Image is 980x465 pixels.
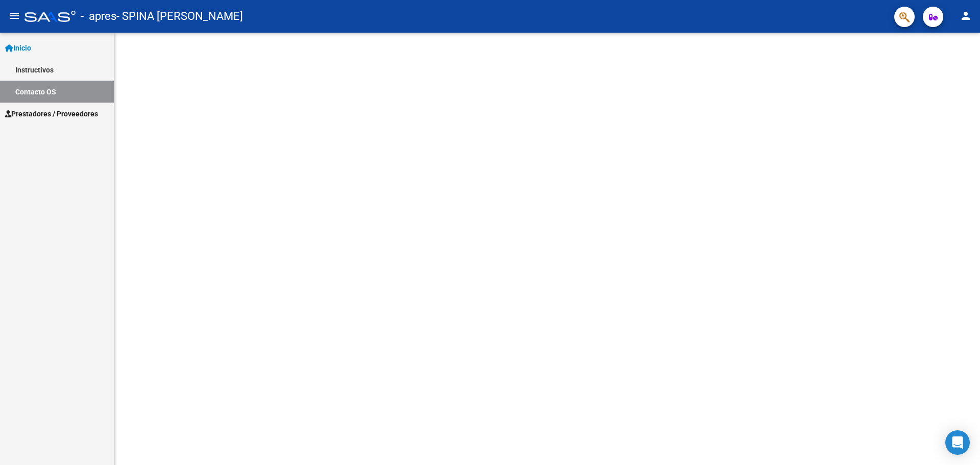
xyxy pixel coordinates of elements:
span: Inicio [5,42,31,54]
div: Open Intercom Messenger [945,430,970,455]
mat-icon: menu [8,10,20,22]
span: - apres [81,5,116,28]
span: Prestadores / Proveedores [5,108,98,119]
mat-icon: person [960,10,972,22]
span: - SPINA [PERSON_NAME] [116,5,243,28]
